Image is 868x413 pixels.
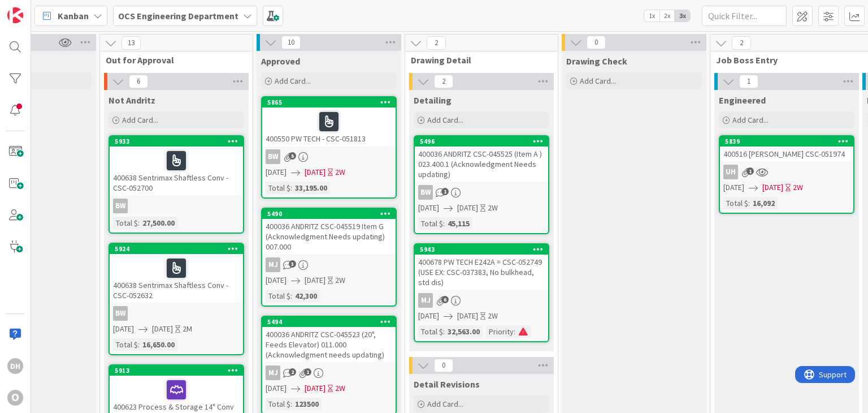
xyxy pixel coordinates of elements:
[289,260,296,268] span: 3
[140,338,177,351] div: 16,650.00
[793,182,803,193] div: 2W
[580,76,616,86] span: Add Card...
[427,399,463,409] span: Add Card...
[7,7,23,23] img: Visit kanbanzone.com
[720,136,853,161] div: 5839400516 [PERSON_NAME] CSC-051974
[58,9,89,23] span: Kanban
[122,115,158,125] span: Add Card...
[290,182,292,194] span: :
[335,382,345,394] div: 2W
[110,136,243,147] div: 5933
[266,290,290,302] div: Total $
[266,166,287,178] span: [DATE]
[305,382,325,394] span: [DATE]
[289,152,296,160] span: 5
[262,149,396,164] div: BW
[457,202,478,214] span: [DATE]
[113,338,138,351] div: Total $
[281,36,301,49] span: 10
[108,94,155,106] span: Not Andritz
[261,55,300,67] span: Approved
[723,197,748,209] div: Total $
[292,182,330,194] div: 33,195.00
[420,246,548,253] div: 5943
[747,167,754,175] span: 1
[267,210,396,218] div: 5490
[750,197,778,209] div: 16,092
[115,137,243,145] div: 5933
[415,185,548,200] div: BW
[305,166,325,178] span: [DATE]
[415,136,548,182] div: 5496400036 ANDRITZ CSC-045525 (Item A ) 023.400.1 (Acknowledgment Needs updating)
[486,325,514,338] div: Priority
[732,115,769,125] span: Add Card...
[514,325,515,338] span: :
[445,325,483,338] div: 32,563.00
[275,76,311,86] span: Add Card...
[719,94,766,106] span: Engineered
[587,36,606,49] span: 0
[118,10,238,21] b: OCS Engineering Department
[113,199,128,213] div: BW
[106,54,238,66] span: Out for Approval
[427,115,463,125] span: Add Card...
[110,244,243,254] div: 5924
[488,202,498,214] div: 2W
[418,217,443,230] div: Total $
[723,182,744,193] span: [DATE]
[659,10,675,21] span: 2x
[304,368,311,376] span: 1
[305,274,325,286] span: [DATE]
[110,365,243,376] div: 5913
[24,2,51,15] span: Support
[266,382,287,394] span: [DATE]
[441,188,449,195] span: 1
[115,367,243,375] div: 5913
[292,290,320,302] div: 42,300
[292,398,322,410] div: 123500
[289,368,296,376] span: 2
[762,182,783,193] span: [DATE]
[262,317,396,362] div: 5494400036 ANDRITZ CSC-045523 (20", Feeds Elevator) 011.000 (Acknowledgment needs updating)
[418,325,443,338] div: Total $
[113,306,128,321] div: BW
[702,6,787,26] input: Quick Filter...
[411,54,544,66] span: Drawing Detail
[183,323,192,335] div: 2M
[110,254,243,303] div: 400638 Sentrimax Shaftless Conv - CSC-052632
[266,149,280,164] div: BW
[739,75,758,88] span: 1
[110,306,243,321] div: BW
[138,338,140,351] span: :
[644,10,659,21] span: 1x
[266,182,290,194] div: Total $
[110,136,243,195] div: 5933400638 Sentrimax Shaftless Conv - CSC-052700
[720,165,853,179] div: uh
[415,244,548,255] div: 5943
[675,10,690,21] span: 3x
[723,165,738,179] div: uh
[488,310,498,322] div: 2W
[140,217,177,229] div: 27,500.00
[7,358,23,374] div: DH
[418,202,439,214] span: [DATE]
[129,75,148,88] span: 6
[262,219,396,254] div: 400036 ANDRITZ CSC-045519 Item G (Acknowledgment Needs updating) 007.000
[262,209,396,254] div: 5490400036 ANDRITZ CSC-045519 Item G (Acknowledgment Needs updating) 007.000
[110,199,243,213] div: BW
[262,327,396,362] div: 400036 ANDRITZ CSC-045523 (20", Feeds Elevator) 011.000 (Acknowledgment needs updating)
[445,217,472,230] div: 45,115
[725,137,853,145] div: 5839
[415,293,548,308] div: MJ
[420,137,548,145] div: 5496
[113,323,134,335] span: [DATE]
[266,274,287,286] span: [DATE]
[434,75,453,88] span: 2
[443,325,445,338] span: :
[267,98,396,106] div: 5865
[335,166,345,178] div: 2W
[415,244,548,290] div: 5943400678 PW TECH E242A = CSC-052749 (USE EX: CSC-037383, No bulkhead, std dis)
[720,147,853,161] div: 400516 [PERSON_NAME] CSC-051974
[115,245,243,253] div: 5924
[418,185,433,200] div: BW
